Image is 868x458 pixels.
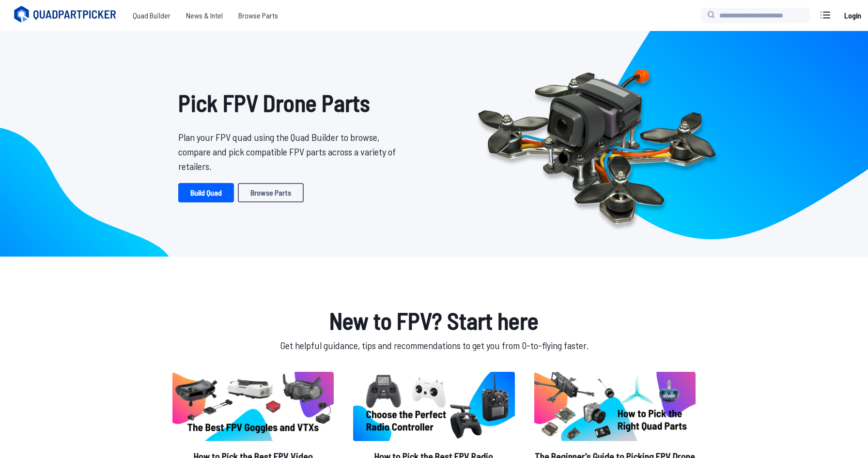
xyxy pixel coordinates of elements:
[178,6,231,25] a: News & Intel
[457,47,736,241] img: Quadcopter
[534,372,696,441] img: image of post
[170,303,697,338] h1: New to FPV? Start here
[178,130,403,173] p: Plan your FPV quad using the Quad Builder to browse, compare and pick compatible FPV parts across...
[178,183,234,202] a: Build Quad
[841,6,864,25] a: Login
[353,372,514,441] img: image of post
[170,338,697,352] p: Get helpful guidance, tips and recommendations to get you from 0-to-flying faster.
[231,6,286,25] a: Browse Parts
[172,372,334,441] img: image of post
[178,85,403,120] h1: Pick FPV Drone Parts
[238,183,304,202] a: Browse Parts
[125,6,178,25] a: Quad Builder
